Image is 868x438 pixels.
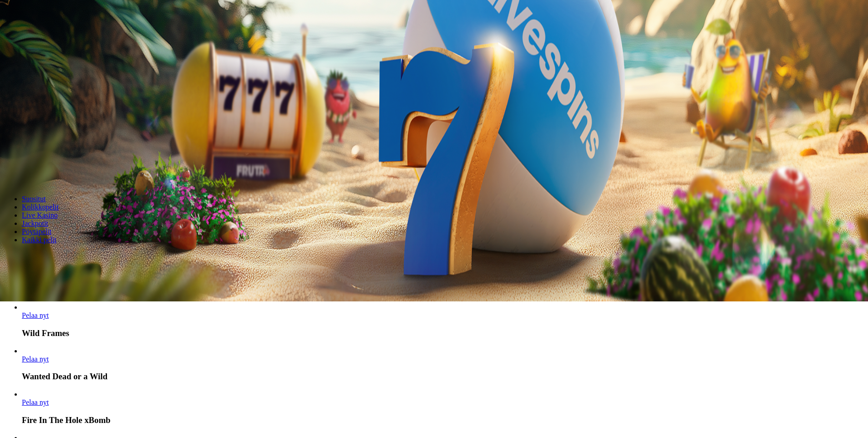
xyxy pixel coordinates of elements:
[22,195,46,203] a: Suositut
[22,219,48,227] a: Jackpotit
[22,415,864,425] h3: Fire In The Hole xBomb
[22,355,49,363] a: Wanted Dead or a Wild
[22,211,58,219] a: Live Kasino
[22,347,864,382] article: Wanted Dead or a Wild
[22,236,56,244] a: Kaikki pelit
[4,179,864,244] nav: Lobby
[22,311,49,319] span: Pelaa nyt
[22,398,49,406] a: Fire In The Hole xBomb
[22,303,864,338] article: Wild Frames
[22,372,864,382] h3: Wanted Dead or a Wild
[22,355,49,363] span: Pelaa nyt
[22,390,864,425] article: Fire In The Hole xBomb
[22,203,59,211] a: Kolikkopelit
[22,398,49,406] span: Pelaa nyt
[4,179,864,261] header: Lobby
[22,328,864,338] h3: Wild Frames
[22,228,51,235] a: Pöytäpelit
[22,311,49,319] a: Wild Frames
